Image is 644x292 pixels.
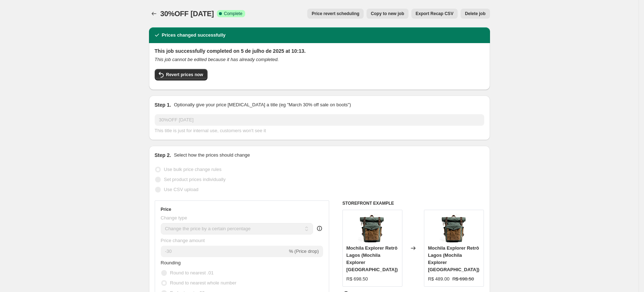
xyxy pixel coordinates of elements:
[342,200,484,206] h6: STOREFRONT EXAMPLE
[161,246,288,257] input: -15
[166,72,203,78] span: Revert prices now
[452,275,474,283] strike: R$ 698.50
[440,214,468,242] img: mochila-explorer-retro-lagos-almaselvagem-1_de0a2a8a-a126-4c05-82f2-8fd4db6b1cca_80x.jpg
[161,260,181,265] span: Rounding
[155,47,484,55] h2: This job successfully completed on 5 de julho de 2025 at 10:13.
[155,114,484,126] input: 30% off holiday sale
[149,9,159,19] button: Price change jobs
[155,152,171,159] h2: Step 2.
[164,177,226,182] span: Set product prices individually
[174,101,351,108] p: Optionally give your price [MEDICAL_DATA] a title (eg "March 30% off sale on boots")
[161,207,171,212] h3: Price
[164,187,199,192] span: Use CSV upload
[346,275,368,283] div: R$ 698.50
[174,152,250,159] p: Select how the prices should change
[164,167,221,172] span: Use bulk price change rules
[346,245,398,272] span: Mochila Explorer Retrô Lagos (Mochila Explorer [GEOGRAPHIC_DATA])
[162,32,226,39] h2: Prices changed successfully
[316,225,323,232] div: help
[428,245,479,272] span: Mochila Explorer Retrô Lagos (Mochila Explorer [GEOGRAPHIC_DATA])
[411,9,458,19] button: Export Recap CSV
[170,280,237,286] span: Round to nearest whole number
[161,238,205,243] span: Price change amount
[416,11,453,17] span: Export Recap CSV
[155,101,171,108] h2: Step 1.
[224,11,242,17] span: Complete
[289,249,319,254] span: % (Price drop)
[428,275,449,283] div: R$ 489.00
[465,11,485,17] span: Delete job
[161,215,187,221] span: Change type
[371,11,404,17] span: Copy to new job
[461,9,490,19] button: Delete job
[155,57,279,62] i: This job cannot be edited because it has already completed.
[307,9,364,19] button: Price revert scheduling
[155,69,207,80] button: Revert prices now
[155,128,266,133] span: This title is just for internal use, customers won't see it
[312,11,359,17] span: Price revert scheduling
[170,270,214,275] span: Round to nearest .01
[160,10,214,18] span: 30%OFF [DATE]
[367,9,409,19] button: Copy to new job
[358,214,387,242] img: mochila-explorer-retro-lagos-almaselvagem-1_de0a2a8a-a126-4c05-82f2-8fd4db6b1cca_80x.jpg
